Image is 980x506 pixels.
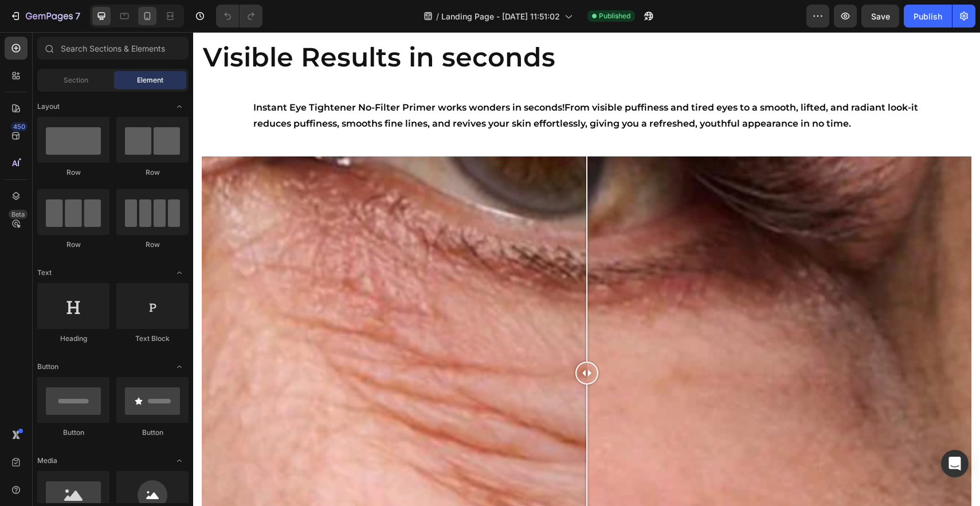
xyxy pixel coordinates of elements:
[116,334,189,344] div: Text Block
[37,456,57,466] span: Media
[116,427,189,438] div: Button
[116,240,189,250] div: Row
[75,9,80,23] p: 7
[861,5,899,28] button: Save
[37,334,109,344] div: Heading
[37,362,58,372] span: Button
[599,11,630,21] span: Published
[436,10,439,22] span: /
[37,268,52,278] span: Text
[216,5,262,28] div: Undo/Redo
[904,5,952,28] button: Publish
[11,122,28,131] div: 450
[170,264,189,282] span: Toggle open
[5,5,85,28] button: 7
[170,452,189,470] span: Toggle open
[9,210,28,219] div: Beta
[37,427,109,438] div: Button
[37,37,189,60] input: Search Sections & Elements
[64,75,88,85] span: Section
[941,450,969,477] div: Open Intercom Messenger
[193,32,980,506] iframe: Design area
[37,167,109,178] div: Row
[37,101,60,112] span: Layout
[170,97,189,116] span: Toggle open
[914,10,942,22] div: Publish
[37,240,109,250] div: Row
[137,75,163,85] span: Element
[170,358,189,376] span: Toggle open
[116,167,189,178] div: Row
[441,10,560,22] span: Landing Page - [DATE] 11:51:02
[871,11,890,21] span: Save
